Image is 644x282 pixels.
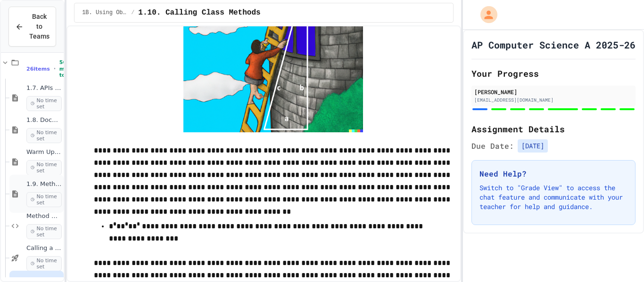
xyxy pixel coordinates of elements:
[474,97,633,104] div: [EMAIL_ADDRESS][DOMAIN_NAME]
[518,139,548,153] span: [DATE]
[26,244,62,252] span: Calling a Non-void Method
[26,256,62,271] span: No time set
[471,140,514,152] span: Due Date:
[138,7,260,18] span: 1.10. Calling Class Methods
[474,88,633,96] div: [PERSON_NAME]
[26,212,62,220] span: Method Declaration Helper
[54,65,56,73] span: •
[59,59,73,78] span: 50 min total
[471,38,636,51] h1: AP Computer Science A 2025-26
[471,67,636,80] h2: Your Progress
[471,122,636,136] h2: Assignment Details
[26,160,62,175] span: No time set
[26,66,50,72] span: 26 items
[471,4,500,25] div: My Account
[26,224,62,239] span: No time set
[26,148,62,156] span: Warm Up 1.7-1.8
[131,9,134,16] span: /
[479,183,627,211] p: Switch to "Grade View" to access the chat feature and communicate with your teacher for help and ...
[29,12,50,41] span: Back to Teams
[26,116,62,124] span: 1.8. Documentation with Comments and Preconditions
[479,168,627,179] h3: Need Help?
[82,9,127,16] span: 1B. Using Objects
[26,84,62,92] span: 1.7. APIs and Libraries
[26,192,62,207] span: No time set
[26,128,62,143] span: No time set
[8,7,56,47] button: Back to Teams
[26,96,62,111] span: No time set
[26,180,62,188] span: 1.9. Method Signatures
